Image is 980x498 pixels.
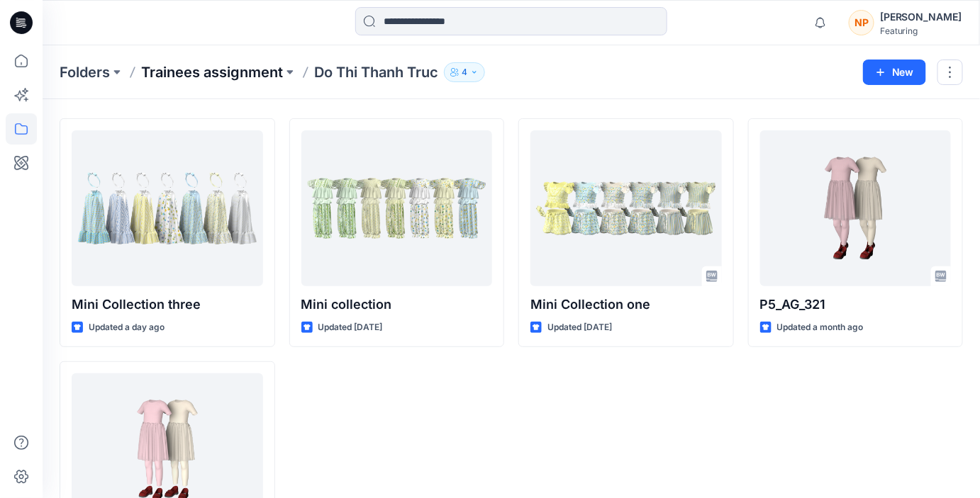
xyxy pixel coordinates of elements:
p: Updated a day ago [89,320,165,335]
p: Updated [DATE] [318,320,383,335]
a: Mini collection [301,130,493,286]
p: Mini Collection three [72,295,263,315]
p: P5_AG_321 [760,295,952,315]
p: Mini collection [301,295,493,315]
p: Updated a month ago [777,320,864,335]
a: Mini Collection one [530,130,722,286]
p: Do Thi Thanh Truc [314,62,438,82]
a: P5_AG_321 [760,130,952,286]
a: Mini Collection three [72,130,263,286]
div: NP [849,10,874,35]
div: Featuring [880,26,962,36]
a: Folders [60,62,110,82]
p: Mini Collection one [530,295,722,315]
p: Updated [DATE] [547,320,612,335]
a: Trainees assignment [141,62,283,82]
button: New [863,60,926,85]
div: [PERSON_NAME] [880,9,962,26]
button: 4 [444,62,485,82]
p: 4 [462,64,467,80]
